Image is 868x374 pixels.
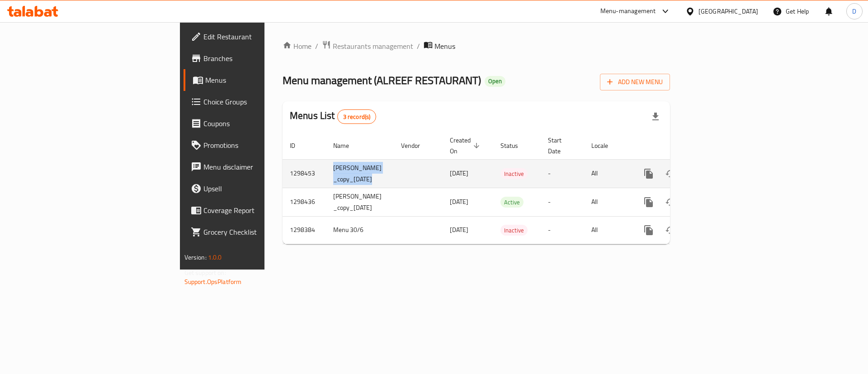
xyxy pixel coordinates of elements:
[541,188,584,216] td: -
[184,178,325,199] a: Upsell
[283,40,670,52] nav: breadcrumb
[203,183,318,194] span: Upsell
[290,140,307,151] span: ID
[337,109,377,124] div: Total records count
[184,113,325,134] a: Coupons
[591,140,620,151] span: Locale
[205,75,318,85] span: Menus
[584,216,631,244] td: All
[203,227,318,237] span: Grocery Checklist
[322,40,413,52] a: Restaurants management
[660,191,681,213] button: Change Status
[333,41,413,52] span: Restaurants management
[500,140,530,151] span: Status
[450,135,482,156] span: Created On
[184,251,207,263] span: Version:
[184,69,325,91] a: Menus
[600,6,656,17] div: Menu-management
[548,135,573,156] span: Start Date
[500,168,528,179] div: Inactive
[184,276,242,288] a: Support.OpsPlatform
[208,251,222,263] span: 1.0.0
[638,219,660,241] button: more
[203,205,318,216] span: Coverage Report
[852,6,856,16] span: D
[283,70,481,90] span: Menu management ( ALREEF RESTAURANT )
[645,106,666,128] div: Export file
[184,221,325,243] a: Grocery Checklist
[333,140,361,151] span: Name
[401,140,432,151] span: Vendor
[203,161,318,172] span: Menu disclaimer
[203,53,318,64] span: Branches
[638,191,660,213] button: more
[338,113,376,121] span: 3 record(s)
[638,163,660,185] button: more
[450,224,468,236] span: [DATE]
[450,167,468,179] span: [DATE]
[485,76,505,87] div: Open
[541,159,584,188] td: -
[500,169,528,179] span: Inactive
[184,26,325,47] a: Edit Restaurant
[660,163,681,185] button: Change Status
[326,159,394,188] td: [PERSON_NAME] _copy_[DATE]
[326,188,394,216] td: [PERSON_NAME] _copy_[DATE]
[434,41,455,52] span: Menus
[450,196,468,208] span: [DATE]
[631,132,732,160] th: Actions
[290,109,376,124] h2: Menus List
[500,197,524,208] div: Active
[326,216,394,244] td: Menu 30/6
[283,132,732,244] table: enhanced table
[184,47,325,69] a: Branches
[485,77,505,85] span: Open
[500,197,524,208] span: Active
[184,134,325,156] a: Promotions
[184,91,325,113] a: Choice Groups
[203,96,318,107] span: Choice Groups
[660,219,681,241] button: Change Status
[584,159,631,188] td: All
[600,74,670,90] button: Add New Menu
[584,188,631,216] td: All
[203,140,318,151] span: Promotions
[203,31,318,42] span: Edit Restaurant
[184,267,226,279] span: Get support on:
[698,6,758,16] div: [GEOGRAPHIC_DATA]
[500,225,528,236] div: Inactive
[500,225,528,236] span: Inactive
[203,118,318,129] span: Coupons
[184,156,325,178] a: Menu disclaimer
[184,199,325,221] a: Coverage Report
[417,41,420,52] li: /
[541,216,584,244] td: -
[607,76,663,88] span: Add New Menu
